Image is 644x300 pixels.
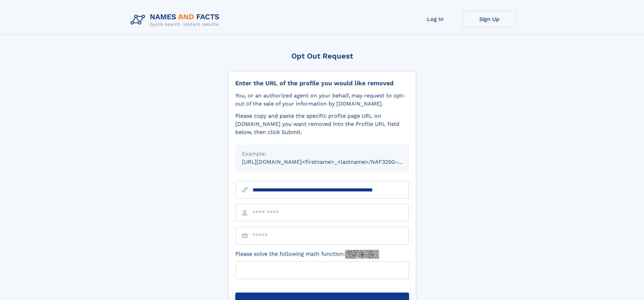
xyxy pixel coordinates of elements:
[235,250,379,259] label: Please solve the following math function:
[235,112,409,136] div: Please copy and paste the specific profile page URL on [DOMAIN_NAME] you want removed into the Pr...
[235,92,409,108] div: You, or an authorized agent on your behalf, may request to opt-out of the sale of your informatio...
[235,79,409,87] div: Enter the URL of the profile you would like removed
[128,11,225,29] img: Logo Names and Facts
[242,159,422,165] small: [URL][DOMAIN_NAME]<firstname>_<lastname>/NAF325G-xxxxxxxx
[408,11,462,27] a: Log In
[242,150,402,158] div: Example:
[462,11,517,27] a: Sign Up
[228,52,416,60] div: Opt Out Request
